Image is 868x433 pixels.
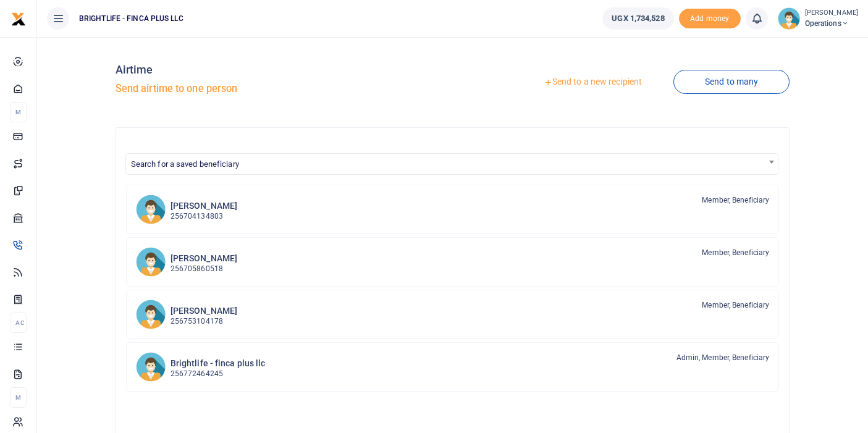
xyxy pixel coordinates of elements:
p: 256772464245 [171,368,266,380]
h6: Brightlife - finca plus llc [171,358,266,369]
li: Toup your wallet [679,9,741,29]
a: Send to a new recipient [512,71,673,93]
img: logo-small [11,12,26,27]
span: Search for a saved beneficiary [126,154,778,173]
a: profile-user [PERSON_NAME] Operations [778,7,858,30]
a: UGX 1,734,528 [602,7,673,30]
a: KE [PERSON_NAME] 256753104178 Member, Beneficiary [126,290,780,339]
span: Admin, Member, Beneficiary [676,352,770,363]
a: Add money [679,13,741,22]
li: Ac [10,313,27,333]
a: CM [PERSON_NAME] 256704134803 Member, Beneficiary [126,185,780,234]
img: CM [136,195,166,224]
img: B-fpl [136,352,166,382]
h6: [PERSON_NAME] [171,306,237,316]
span: Operations [805,18,858,29]
p: 256704134803 [171,211,237,222]
span: Search for a saved beneficiary [125,153,779,175]
span: BRIGHTLIFE - FINCA PLUS LLC [74,13,188,24]
span: Search for a saved beneficiary [131,159,239,169]
span: Member, Beneficiary [702,300,769,311]
span: Add money [679,9,741,29]
img: VK [136,247,166,277]
h5: Send airtime to one person [116,83,448,95]
h6: [PERSON_NAME] [171,201,237,211]
a: logo-small logo-large logo-large [11,14,26,23]
small: [PERSON_NAME] [805,8,858,19]
span: UGX 1,734,528 [612,12,664,25]
h4: Airtime [116,63,448,77]
a: VK [PERSON_NAME] 256705860518 Member, Beneficiary [126,237,780,287]
span: Member, Beneficiary [702,195,769,206]
li: M [10,387,27,408]
li: M [10,102,27,122]
li: Wallet ballance [597,7,678,30]
a: B-fpl Brightlife - finca plus llc 256772464245 Admin, Member, Beneficiary [126,342,780,392]
p: 256705860518 [171,263,237,275]
img: profile-user [778,7,800,30]
h6: [PERSON_NAME] [171,253,237,264]
p: 256753104178 [171,316,237,327]
img: KE [136,300,166,329]
a: Send to many [673,70,790,94]
span: Member, Beneficiary [702,247,769,258]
